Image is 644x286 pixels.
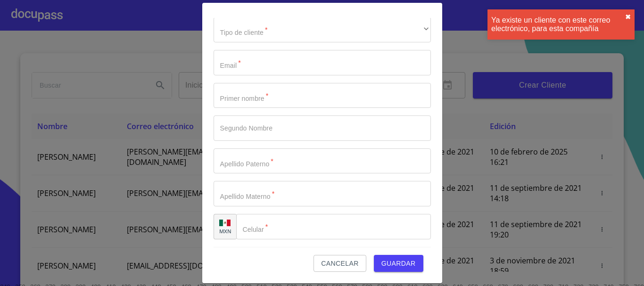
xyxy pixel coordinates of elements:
[491,16,625,33] div: Ya existe un cliente con este correo electrónico, para esta compañía
[219,220,231,226] img: R93DlvwvvjP9fbrDwZeCRYBHk45OWMq+AAOlFVsxT89f82nwPLnD58IP7+ANJEaWYhP0Tx8kkA0WlQMPQsAAgwAOmBj20AXj6...
[374,255,423,272] button: Guardar
[214,17,431,42] div: ​
[381,258,416,270] span: Guardar
[219,228,231,235] p: MXN
[625,13,631,21] button: close
[321,258,358,270] span: Cancelar
[314,255,366,272] button: Cancelar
